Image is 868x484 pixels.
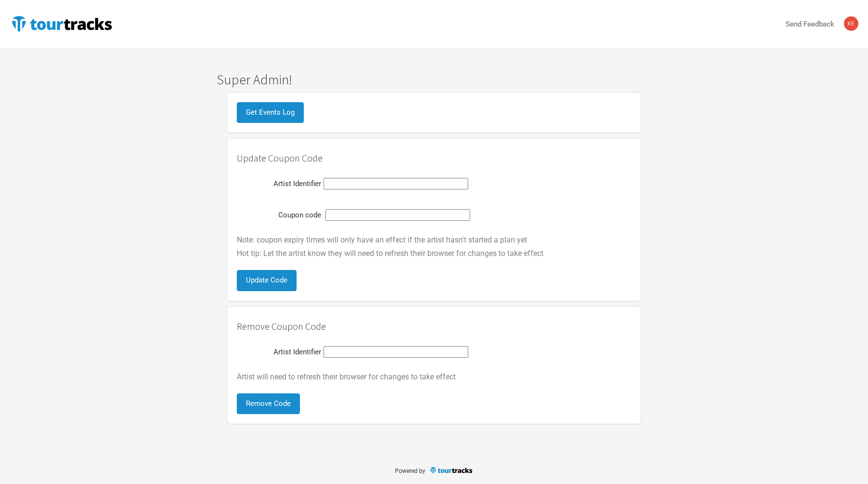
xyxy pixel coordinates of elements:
[395,468,425,474] span: Powered by
[844,16,858,31] img: keithu
[324,178,468,189] input: Artist Identifier
[429,466,474,474] img: TourTracks
[237,270,297,291] button: Update Code
[246,276,287,284] span: Update Code
[249,212,321,219] span: Coupon code
[249,180,321,188] span: Artist Identifier
[237,153,631,163] h2: Update Coupon Code
[237,321,631,332] h2: Remove Coupon Code
[324,346,468,358] input: Artist Identifier
[325,209,470,221] input: Coupon code
[217,72,651,87] h1: Super Admin!
[237,236,631,244] p: Note: coupon expiry times will only have an effect if the artist hasn't started a plan yet
[237,373,631,381] p: Artist will need to refresh their browser for changes to take effect
[237,102,304,123] button: Get Events Log
[10,14,114,33] img: TourTracks
[237,249,631,258] p: Hot tip: Let the artist know they will need to refresh their browser for changes to take effect
[786,20,834,28] strong: Send Feedback
[237,393,300,414] button: Remove Code
[246,108,295,117] span: Get Events Log
[246,399,291,408] span: Remove Code
[249,349,321,356] span: Artist Identifier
